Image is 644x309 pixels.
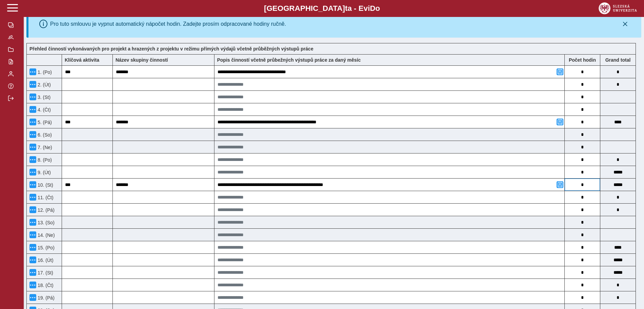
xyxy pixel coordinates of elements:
[29,206,36,213] button: Menu
[116,57,168,63] b: Název skupiny činností
[29,219,36,226] button: Menu
[36,270,53,275] span: 17. (St)
[375,4,380,13] span: o
[345,4,347,13] span: t
[36,107,51,112] span: 4. (Čt)
[65,57,99,63] b: Klíčová aktivita
[36,132,52,138] span: 6. (So)
[29,156,36,163] button: Menu
[20,4,624,13] b: [GEOGRAPHIC_DATA] a - Evi
[565,57,600,63] b: Počet hodin
[36,295,55,301] span: 19. (Pá)
[29,269,36,276] button: Menu
[29,294,36,301] button: Menu
[29,244,36,251] button: Menu
[29,131,36,138] button: Menu
[36,195,54,200] span: 11. (Čt)
[29,94,36,100] button: Menu
[600,57,636,63] b: Suma za den přes všechny výkazy
[36,120,52,125] span: 5. (Pá)
[29,194,36,201] button: Menu
[29,282,36,288] button: Menu
[29,119,36,125] button: Menu
[50,21,286,27] div: Pro tuto smlouvu je vypnut automatický nápočet hodin. Zadejte prosím odpracované hodiny ručně.
[557,181,563,188] button: Přidat poznámku
[36,232,55,238] span: 14. (Ne)
[36,157,52,163] span: 8. (Po)
[29,169,36,176] button: Menu
[370,4,375,13] span: D
[29,144,36,150] button: Menu
[36,245,55,250] span: 15. (Po)
[36,220,55,225] span: 13. (So)
[29,256,36,263] button: Menu
[599,2,637,14] img: logo_web_su.png
[36,283,54,288] span: 18. (Čt)
[36,170,51,175] span: 9. (Út)
[36,69,52,75] span: 1. (Po)
[36,207,55,213] span: 12. (Pá)
[29,231,36,238] button: Menu
[29,106,36,113] button: Menu
[36,257,54,263] span: 16. (Út)
[29,181,36,188] button: Menu
[36,95,50,100] span: 3. (St)
[557,119,563,125] button: Přidat poznámku
[29,68,36,75] button: Menu
[36,82,51,87] span: 2. (Út)
[557,68,563,75] button: Přidat poznámku
[36,145,52,150] span: 7. (Ne)
[36,182,53,188] span: 10. (St)
[29,81,36,88] button: Menu
[217,57,361,63] b: Popis činností včetně průbežných výstupů práce za daný měsíc
[29,46,313,52] b: Přehled činností vykonávaných pro projekt a hrazených z projektu v režimu přímých výdajů včetně p...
